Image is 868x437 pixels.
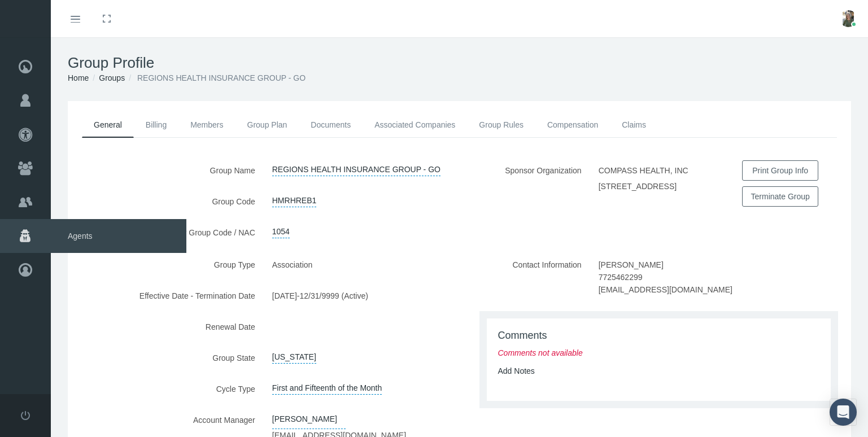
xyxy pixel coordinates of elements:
a: Members [178,112,235,137]
a: HMRHREB1 [272,191,317,207]
span: Agents [51,219,186,253]
span: Comments not available [498,348,583,357]
label: 12/31/9999 [300,286,339,305]
label: Association [272,255,321,274]
h1: Comments [498,330,820,342]
h1: Group Profile [68,54,851,72]
button: Terminate Group [742,186,818,207]
label: Effective Date - Termination Date [68,286,264,305]
label: Group State [68,348,264,368]
label: Sponsor Organization [460,160,590,212]
label: Group Type [68,255,264,274]
label: COMPASS HEALTH, INC [599,160,697,180]
label: (Active) [341,286,376,305]
label: Contact Information [460,255,590,300]
a: Groups [99,73,125,82]
a: Home [68,73,89,82]
a: Compensation [535,112,610,137]
a: [PERSON_NAME] [272,410,346,429]
div: - [264,286,460,305]
a: Associated Companies [363,112,467,137]
label: Group Name [68,160,264,180]
img: S_Profile_Picture_15372.jpg [840,10,857,27]
button: Print Group Info [742,160,818,181]
span: First and Fifteenth of the Month [272,379,382,395]
label: [DATE] [272,286,297,305]
a: Billing [134,112,178,137]
label: Cycle Type [68,379,264,399]
span: REGIONS HEALTH INSURANCE GROUP - GO [137,73,306,82]
a: Group Plan [235,112,299,137]
a: General [82,112,134,138]
a: Claims [610,112,658,137]
a: 1054 [272,222,290,238]
label: 7725462299 [599,271,643,283]
a: Documents [299,112,363,137]
a: Add Notes [498,366,535,375]
a: REGIONS HEALTH INSURANCE GROUP - GO [272,160,440,176]
label: [STREET_ADDRESS] [599,180,677,193]
a: [US_STATE] [272,348,316,364]
div: Open Intercom Messenger [830,399,857,426]
a: Group Rules [467,112,535,137]
label: Group Code [68,191,264,211]
label: Renewal Date [68,317,264,337]
label: [EMAIL_ADDRESS][DOMAIN_NAME] [599,283,732,296]
label: [PERSON_NAME] [599,255,672,271]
